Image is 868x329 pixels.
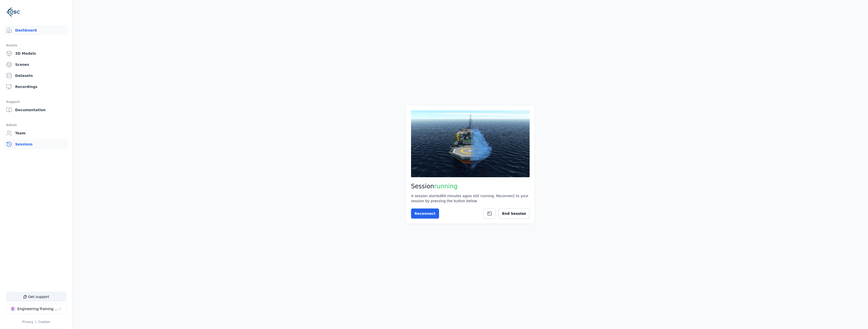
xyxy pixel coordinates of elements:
[499,208,530,219] button: End Session
[6,5,20,19] img: Logo
[6,42,66,48] div: Assets
[4,105,68,115] a: Documentation
[22,320,33,324] a: Privacy
[6,99,66,105] div: Support
[4,48,68,58] a: 3D Models
[4,25,68,35] a: Dashboard
[411,208,439,219] button: Reconnect
[4,82,68,92] a: Recordings
[6,292,66,302] button: Get support
[411,193,530,203] div: A session started 84 minutes ago is still running. Reconnect to your session by pressing the butt...
[6,304,67,314] button: Select a workspace
[17,306,58,311] div: Engineering-Training (SSO Staging)
[4,71,68,81] a: Datasets
[411,182,530,190] h2: Session
[4,139,68,149] a: Sessions
[6,122,66,128] div: Admin
[38,320,50,324] a: Cookies
[35,320,36,324] span: |
[4,59,68,70] a: Scenes
[4,128,68,138] a: Team
[434,183,458,190] span: running
[10,306,15,311] div: E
